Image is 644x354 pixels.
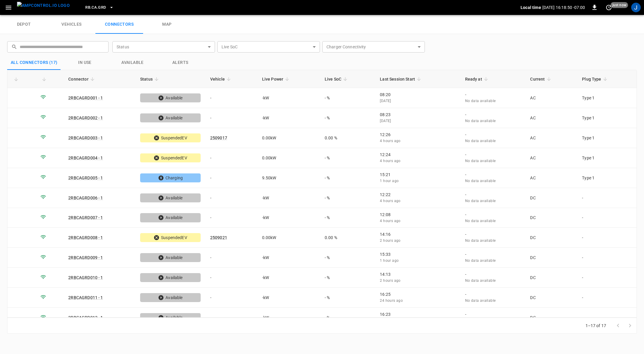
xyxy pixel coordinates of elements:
[17,2,70,9] img: ampcontrol.io logo
[525,108,577,128] td: AC
[257,128,320,148] td: 0.00 kW
[577,168,637,188] td: Type 1
[465,298,496,303] span: No data available
[380,112,455,118] p: 08:23
[320,248,375,268] td: - %
[465,278,496,283] span: No data available
[140,273,201,282] div: Available
[380,278,400,283] span: 2 hours ago
[48,15,95,34] a: vehicles
[262,76,291,83] span: Live Power
[380,238,400,243] span: 2 hours ago
[68,156,103,160] a: 2RBCAGRD004 - 1
[205,248,257,268] td: -
[210,136,227,140] a: 2509017
[68,315,103,320] a: 2RBCAGRD012 - 1
[380,92,455,98] p: 08:20
[140,313,201,322] div: Available
[525,248,577,268] td: DC
[68,96,103,100] a: 2RBCAGRD001 - 1
[140,233,201,242] div: SuspendedEV
[577,188,637,208] td: -
[380,212,455,218] p: 12:08
[85,4,106,11] span: RB.CA.GRD
[257,288,320,308] td: - kW
[205,88,257,108] td: -
[320,88,375,108] td: - %
[465,258,496,263] span: No data available
[320,228,375,248] td: 0.00 %
[143,15,191,34] a: map
[577,88,637,108] td: Type 1
[465,132,521,138] p: -
[577,248,637,268] td: -
[604,3,614,12] button: set refresh interval
[380,271,455,277] p: 14:13
[525,168,577,188] td: AC
[205,268,257,288] td: -
[380,172,455,178] p: 15:21
[380,251,455,257] p: 15:33
[380,152,455,158] p: 12:24
[257,208,320,228] td: - kW
[320,128,375,148] td: 0.00 %
[140,93,201,102] div: Available
[380,258,399,263] span: 1 hour ago
[109,56,157,70] button: Available
[257,188,320,208] td: - kW
[525,308,577,328] td: DC
[611,2,628,8] span: just now
[465,179,496,183] span: No data available
[586,323,606,329] p: 1–17 of 17
[465,238,496,243] span: No data available
[68,176,103,180] a: 2RBCAGRD005 - 1
[68,235,103,240] a: 2RBCAGRD008 - 1
[68,76,96,83] span: Connector
[320,168,375,188] td: - %
[380,291,455,297] p: 16:25
[465,76,490,83] span: Ready at
[577,148,637,168] td: Type 1
[205,288,257,308] td: -
[140,133,201,142] div: SuspendedEV
[320,188,375,208] td: - %
[157,56,204,70] button: Alerts
[68,196,103,200] a: 2RBCAGRD006 - 1
[465,112,521,118] p: -
[577,128,637,148] td: Type 1
[320,288,375,308] td: - %
[140,293,201,302] div: Available
[380,76,423,83] span: Last Session Start
[68,215,103,220] a: 2RBCAGRD007 - 1
[205,108,257,128] td: -
[631,3,641,12] div: profile-icon
[465,271,521,277] p: -
[577,308,637,328] td: -
[257,268,320,288] td: - kW
[525,288,577,308] td: DC
[140,76,160,83] span: Status
[465,311,521,317] p: -
[320,148,375,168] td: - %
[380,179,399,183] span: 1 hour ago
[465,172,521,178] p: -
[542,4,585,10] p: [DATE] 16:18:50 -07:00
[465,99,496,103] span: No data available
[257,148,320,168] td: 0.00 kW
[320,268,375,288] td: - %
[380,139,400,143] span: 4 hours ago
[205,308,257,328] td: -
[465,212,521,218] p: -
[465,119,496,123] span: No data available
[257,88,320,108] td: - kW
[577,108,637,128] td: Type 1
[465,152,521,158] p: -
[257,228,320,248] td: 0.00 kW
[380,119,391,123] span: [DATE]
[577,288,637,308] td: -
[525,268,577,288] td: DC
[577,208,637,228] td: -
[577,228,637,248] td: -
[68,136,103,140] a: 2RBCAGRD003 - 1
[380,99,391,103] span: [DATE]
